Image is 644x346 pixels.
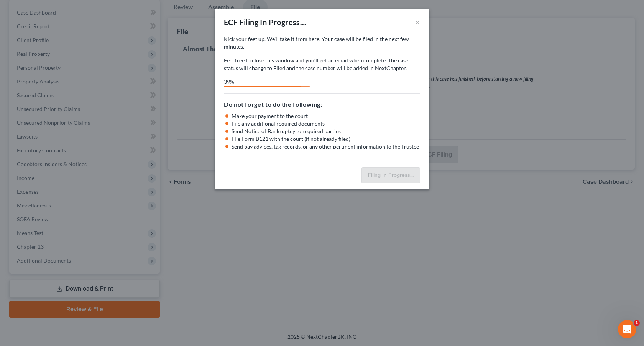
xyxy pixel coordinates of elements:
[232,135,420,143] li: File Form B121 with the court (if not already filed)
[232,120,420,127] li: File any additional required documents
[415,18,420,27] button: ×
[224,35,420,51] p: Kick your feet up. We’ll take it from here. Your case will be filed in the next few minutes.
[618,320,636,338] iframe: Intercom live chat
[232,112,420,120] li: Make your payment to the court
[232,127,420,135] li: Send Notice of Bankruptcy to required parties
[224,17,306,28] div: ECF Filing In Progress...
[224,78,301,86] div: 39%
[224,100,420,109] h5: Do not forget to do the following:
[361,167,420,183] button: Filing In Progress...
[224,57,420,72] p: Feel free to close this window and you’ll get an email when complete. The case status will change...
[634,320,640,326] span: 1
[232,143,420,150] li: Send pay advices, tax records, or any other pertinent information to the Trustee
